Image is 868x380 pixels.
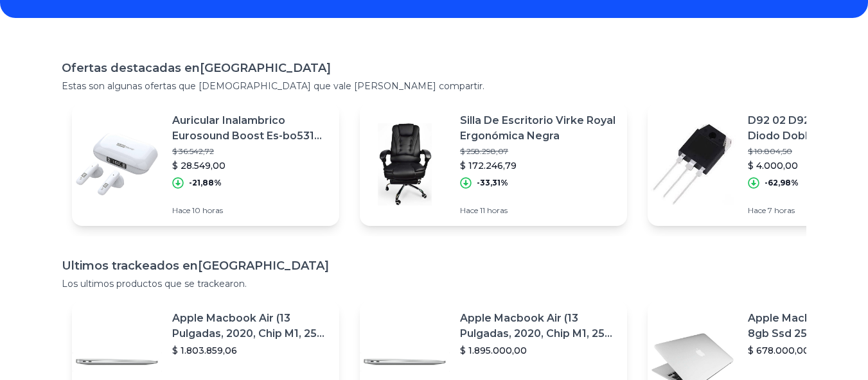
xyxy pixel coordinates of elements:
[172,159,329,172] p: $ 28.549,00
[460,113,617,144] p: Silla De Escritorio Virke Royal Ergonómica Negra
[189,178,222,188] p: -21,88%
[62,59,806,77] h1: Ofertas destacadas en [GEOGRAPHIC_DATA]
[172,113,329,144] p: Auricular Inalambrico Eurosound Boost Es-bo531wi Tws Bt 5.0
[62,80,806,92] p: Estas son algunas ofertas que [DEMOGRAPHIC_DATA] que vale [PERSON_NAME] compartir.
[477,178,508,188] p: -33,31%
[172,344,329,357] p: $ 1.803.859,06
[62,277,806,290] p: Los ultimos productos que se trackearon.
[72,103,339,226] a: Featured imageAuricular Inalambrico Eurosound Boost Es-bo531wi Tws Bt 5.0$ 36.542,72$ 28.549,00-2...
[460,311,617,341] p: Apple Macbook Air (13 Pulgadas, 2020, Chip M1, 256 Gb De Ssd, 8 Gb De Ram) - Plata
[360,103,627,226] a: Featured imageSilla De Escritorio Virke Royal Ergonómica Negra$ 258.298,07$ 172.246,79-33,31%Hace...
[172,146,329,157] p: $ 36.542,72
[460,146,617,157] p: $ 258.298,07
[62,257,806,275] h1: Ultimos trackeados en [GEOGRAPHIC_DATA]
[360,119,450,209] img: Featured image
[460,344,617,357] p: $ 1.895.000,00
[460,205,617,216] p: Hace 11 horas
[172,311,329,341] p: Apple Macbook Air (13 Pulgadas, 2020, Chip M1, 256 Gb De Ssd, 8 Gb De Ram) - Plata
[765,178,799,188] p: -62,98%
[172,205,329,216] p: Hace 10 horas
[72,119,162,209] img: Featured image
[648,119,738,209] img: Featured image
[460,159,617,172] p: $ 172.246,79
